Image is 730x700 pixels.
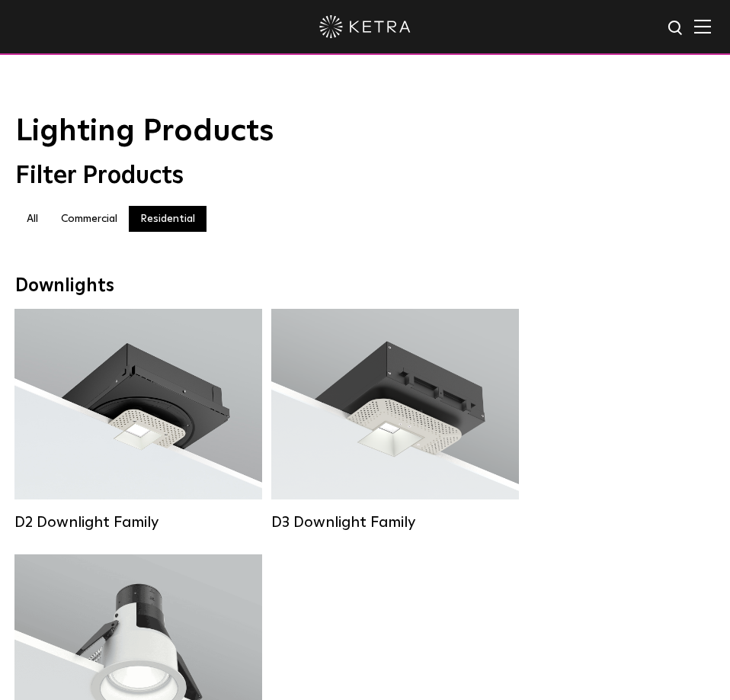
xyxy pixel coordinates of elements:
[15,206,50,232] label: All
[271,513,519,531] div: D3 Downlight Family
[15,162,715,191] div: Filter Products
[15,275,715,297] div: Downlights
[271,309,519,531] a: D3 Downlight Family Lumen Output:700 / 900 / 1100Colors:White / Black / Silver / Bronze / Paintab...
[14,513,262,531] div: D2 Downlight Family
[667,19,686,38] img: search icon
[694,19,711,34] img: Hamburger%20Nav.svg
[50,206,129,232] label: Commercial
[14,309,262,531] a: D2 Downlight Family Lumen Output:1200Colors:White / Black / Gloss Black / Silver / Bronze / Silve...
[319,15,411,38] img: ketra-logo-2019-white
[129,206,207,232] label: Residential
[15,116,274,146] span: Lighting Products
